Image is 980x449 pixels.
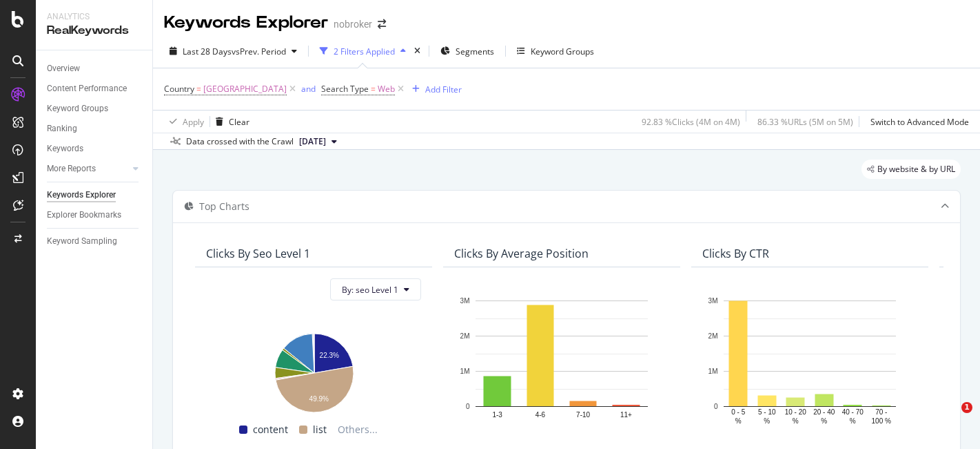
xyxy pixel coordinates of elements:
text: 0 - 5 [731,409,745,417]
svg: A chart. [206,327,421,414]
button: [DATE] [294,133,343,150]
span: Country [164,83,194,95]
svg: A chart. [702,294,917,426]
a: Keyword Sampling [47,234,143,249]
div: Clear [229,116,249,128]
text: 3M [708,297,718,305]
div: legacy label [861,160,961,179]
button: Keyword Groups [511,40,600,62]
div: Overview [47,61,80,76]
span: [GEOGRAPHIC_DATA] [203,79,287,99]
div: Add Filter [425,84,462,95]
span: Last 28 Days [183,46,232,57]
text: 22.3% [320,352,339,359]
div: and [301,83,316,95]
text: % [821,417,827,425]
div: Apply [183,116,204,128]
text: % [764,417,770,425]
text: 70 - [875,409,887,417]
text: 0 [714,403,718,410]
a: Content Performance [47,82,143,96]
div: Explorer Bookmarks [47,208,121,222]
div: Clicks By Average Position [454,247,589,260]
div: Clicks By seo Level 1 [206,247,310,260]
text: 10 - 20 [785,409,807,417]
span: By website & by URL [877,165,955,173]
button: Switch to Advanced Mode [865,111,969,133]
div: Keyword Groups [47,102,108,116]
div: 2 Filters Applied [334,46,395,57]
div: RealKeywords [47,23,141,39]
div: 92.83 % Clicks ( 4M on 4M ) [642,116,740,128]
button: Segments [435,40,500,62]
button: and [301,82,316,95]
text: 20 - 40 [813,409,835,417]
span: = [371,83,376,95]
div: Keyword Sampling [47,234,117,249]
a: Explorer Bookmarks [47,208,143,222]
div: Clicks By CTR [702,247,769,260]
span: Others... [332,421,383,438]
button: Clear [210,111,249,133]
a: Ranking [47,122,143,136]
div: Top Charts [199,200,249,213]
text: 40 - 70 [842,409,864,417]
text: 100 % [872,417,891,425]
text: 3M [460,297,470,305]
button: Add Filter [407,81,462,97]
button: Last 28 DaysvsPrev. Period [164,40,303,62]
text: 1-3 [492,411,502,419]
iframe: Intercom live chat [933,402,966,435]
div: Switch to Advanced Mode [870,116,969,128]
button: Apply [164,111,204,133]
text: 11+ [620,411,632,419]
div: Keywords [47,142,83,156]
text: 1M [460,367,470,375]
text: 2M [708,332,718,340]
a: Keywords [47,142,143,156]
button: 2 Filters Applied [314,40,411,62]
div: Analytics [47,11,141,23]
span: 1 [961,402,972,413]
text: 49.9% [309,395,329,403]
text: 7-10 [576,411,590,419]
text: 5 - 10 [758,409,776,417]
div: 86.33 % URLs ( 5M on 5M ) [757,116,853,128]
div: Keywords Explorer [47,188,116,202]
div: Keyword Groups [531,46,594,57]
text: 1M [708,367,718,375]
a: Keywords Explorer [47,188,143,202]
span: Search Type [321,83,369,95]
span: content [253,421,288,438]
a: Overview [47,61,143,76]
span: list [313,421,327,438]
span: 2025 Sep. 1st [299,135,326,148]
div: Keywords Explorer [164,11,328,35]
text: % [735,417,742,425]
span: Segments [456,46,494,57]
text: % [793,417,799,425]
div: arrow-right-arrow-left [378,19,386,29]
div: Content Performance [47,82,127,96]
svg: A chart. [454,294,669,426]
button: By: seo Level 1 [330,278,421,300]
text: 2M [460,332,470,340]
div: times [411,44,423,58]
div: nobroker [334,17,372,31]
a: More Reports [47,162,129,176]
text: 4-6 [535,411,546,419]
div: Ranking [47,122,77,136]
div: Data crossed with the Crawl [186,135,294,148]
text: % [850,417,856,425]
span: = [196,83,201,95]
span: Web [378,79,395,99]
a: Keyword Groups [47,102,143,116]
div: More Reports [47,162,96,176]
span: vs Prev. Period [232,46,286,57]
text: 0 [466,403,470,410]
span: By: seo Level 1 [342,284,398,296]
